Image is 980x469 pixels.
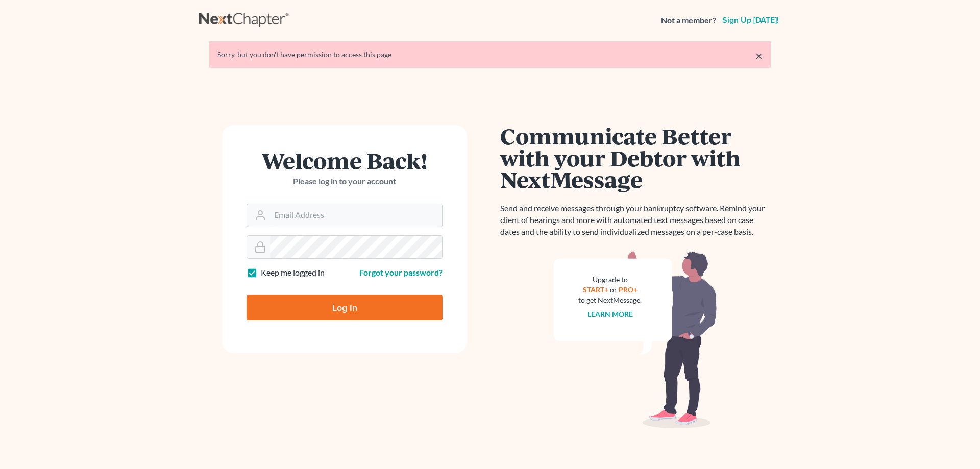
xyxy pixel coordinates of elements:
div: Upgrade to [578,275,642,285]
span: or [610,285,617,294]
strong: Not a member? [661,15,716,27]
h1: Welcome Back! [247,150,443,171]
input: Email Address [270,204,442,227]
p: Send and receive messages through your bankruptcy software. Remind your client of hearings and mo... [500,203,771,238]
label: Keep me logged in [261,267,325,279]
p: Please log in to your account [247,176,443,187]
a: Forgot your password? [359,267,443,277]
h1: Communicate Better with your Debtor with NextMessage [500,125,771,190]
a: Sign up [DATE]! [720,16,781,24]
a: PRO+ [619,285,638,294]
img: nextmessage_bg-59042aed3d76b12b5cd301f8e5b87938c9018125f34e5fa2b7a6b67550977c72.svg [554,250,717,429]
input: Log In [247,295,443,320]
div: Sorry, but you don't have permission to access this page [217,50,763,60]
div: to get NextMessage. [578,295,642,305]
a: × [755,50,763,62]
a: START+ [583,285,608,294]
a: Learn more [587,310,633,318]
